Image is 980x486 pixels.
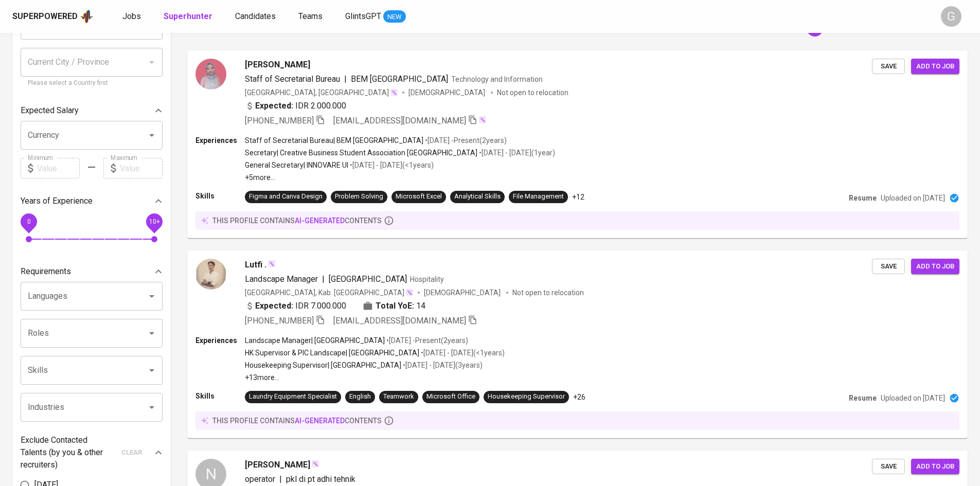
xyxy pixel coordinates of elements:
[877,461,900,473] span: Save
[872,459,905,475] button: Save
[497,87,568,98] p: Not open to relocation
[145,128,159,142] button: Open
[410,275,444,283] span: Hospitality
[245,160,348,170] p: General Secretary | INNOVARE UI
[245,348,419,358] p: HK Supervisor & PIC Landscape | [GEOGRAPHIC_DATA]
[255,300,293,312] b: Expected:
[872,259,905,275] button: Save
[911,459,959,475] button: Add to job
[28,78,155,88] p: Please select a Country first
[12,11,78,23] div: Superpowered
[424,287,502,298] span: [DEMOGRAPHIC_DATA]
[941,6,961,27] div: G
[245,116,314,125] span: [PHONE_NUMBER]
[245,172,555,183] p: +5 more ...
[881,193,945,203] p: Uploaded on [DATE]
[195,59,226,89] img: bc1f9f984c136db80590334ce2387810.png
[164,11,212,21] b: Superhunter
[573,392,585,402] p: +26
[390,88,398,97] img: magic_wand.svg
[245,59,310,71] span: [PERSON_NAME]
[145,363,159,377] button: Open
[572,192,584,202] p: +12
[27,218,30,225] span: 0
[245,300,346,312] div: IDR 7.000.000
[212,416,382,426] p: this profile contains contents
[145,400,159,415] button: Open
[212,215,382,226] p: this profile contains contents
[348,160,434,170] p: • [DATE] - [DATE] ( <1 years )
[376,300,414,312] b: Total YoE:
[245,259,266,271] span: Lutfi .
[245,474,275,484] span: operator
[478,116,487,124] img: magic_wand.svg
[187,50,968,238] a: [PERSON_NAME]Staff of Secretarial Bureau|BEM [GEOGRAPHIC_DATA]Technology and Information[GEOGRAPH...
[235,11,276,21] span: Candidates
[349,392,371,402] div: English
[37,158,80,178] input: Value
[286,474,355,484] span: pkl di pt adhi tehnik
[21,434,115,471] p: Exclude Contacted Talents (by you & other recruiters)
[295,417,345,425] span: AI-generated
[21,104,79,117] p: Expected Salary
[249,192,323,202] div: Figma and Canva Design
[329,274,407,284] span: [GEOGRAPHIC_DATA]
[255,100,293,112] b: Expected:
[872,59,905,75] button: Save
[881,393,945,403] p: Uploaded on [DATE]
[195,335,245,346] p: Experiences
[80,9,94,24] img: app logo
[401,360,483,370] p: • [DATE] - [DATE] ( 3 years )
[21,100,163,121] div: Expected Salary
[298,11,323,21] span: Teams
[477,148,555,158] p: • [DATE] - [DATE] ( 1 year )
[245,316,314,326] span: [PHONE_NUMBER]
[235,10,278,23] a: Candidates
[416,300,425,312] span: 14
[385,335,468,346] p: • [DATE] - Present ( 2 years )
[333,316,466,326] span: [EMAIL_ADDRESS][DOMAIN_NAME]
[298,10,325,23] a: Teams
[488,392,565,402] div: Housekeeping Supervisor
[426,392,475,402] div: Microsoft Office
[187,250,968,438] a: Lutfi .Landscape Manager|[GEOGRAPHIC_DATA]Hospitality[GEOGRAPHIC_DATA], Kab. [GEOGRAPHIC_DATA][DE...
[877,261,900,273] span: Save
[419,348,505,358] p: • [DATE] - [DATE] ( <1 years )
[245,287,414,298] div: [GEOGRAPHIC_DATA], Kab. [GEOGRAPHIC_DATA]
[396,192,442,202] div: Microsoft Excel
[21,195,93,207] p: Years of Experience
[245,148,477,158] p: Secretary | Creative Business Student Association [GEOGRAPHIC_DATA]
[344,73,347,85] span: |
[245,135,423,146] p: Staff of Secretarial Bureau | BEM [GEOGRAPHIC_DATA]
[383,392,414,402] div: Teamwork
[149,218,159,225] span: 10+
[195,135,245,146] p: Experiences
[164,10,215,23] a: Superhunter
[145,289,159,303] button: Open
[351,74,448,84] span: BEM [GEOGRAPHIC_DATA]
[916,61,954,73] span: Add to job
[21,265,71,278] p: Requirements
[120,158,163,178] input: Value
[21,191,163,211] div: Years of Experience
[512,287,584,298] p: Not open to relocation
[279,473,282,485] span: |
[21,261,163,282] div: Requirements
[849,393,877,403] p: Resume
[911,259,959,275] button: Add to job
[849,193,877,203] p: Resume
[245,274,318,284] span: Landscape Manager
[322,273,325,285] span: |
[383,12,406,22] span: NEW
[245,335,385,346] p: Landscape Manager | [GEOGRAPHIC_DATA]
[423,135,507,146] p: • [DATE] - Present ( 2 years )
[21,434,163,471] div: Exclude Contacted Talents (by you & other recruiters)clear
[916,461,954,473] span: Add to job
[249,392,337,402] div: Laundry Equipment Specialist
[345,11,381,21] span: GlintsGPT
[245,87,398,98] div: [GEOGRAPHIC_DATA], [GEOGRAPHIC_DATA]
[877,61,900,73] span: Save
[245,74,340,84] span: Staff of Secretarial Bureau
[145,326,159,340] button: Open
[311,460,319,468] img: magic_wand.svg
